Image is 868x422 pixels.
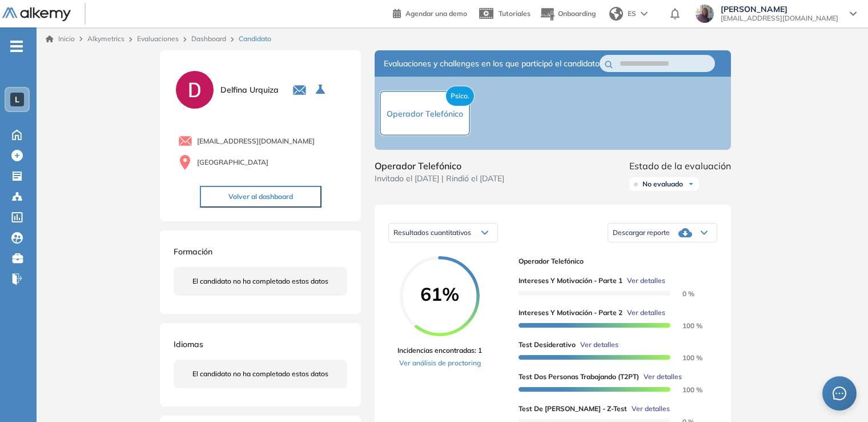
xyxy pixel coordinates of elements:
button: Ver detalles [622,308,665,318]
span: Agendar una demo [405,9,467,18]
span: ES [628,9,636,19]
button: Ver detalles [639,372,682,382]
a: Evaluaciones [137,34,179,43]
span: Operador Telefónico [387,109,463,119]
img: Logo [2,7,71,22]
span: Intereses y Motivación - Parte 2 [519,308,622,318]
span: Resultados cuantitativos [393,228,471,237]
span: Candidato [239,34,271,44]
span: Descargar reporte [613,228,670,237]
span: Incidencias encontradas: 1 [397,345,482,356]
span: 100 % [669,321,702,330]
span: 100 % [669,353,702,362]
button: Onboarding [540,2,596,26]
span: Ver detalles [627,276,665,286]
span: [EMAIL_ADDRESS][DOMAIN_NAME] [721,14,838,23]
a: Inicio [46,34,75,44]
span: Ver detalles [632,404,670,414]
button: Seleccione la evaluación activa [311,79,332,100]
span: L [15,95,19,104]
span: [PERSON_NAME] [721,5,838,14]
span: Evaluaciones y challenges en los que participó el candidato [384,58,600,70]
span: message [833,387,846,400]
span: Tutoriales [499,9,531,18]
a: Ver análisis de proctoring [397,358,482,368]
button: Volver al dashboard [200,186,322,208]
span: Test Dos Personas Trabajando (T2PT) [519,372,639,382]
button: Ver detalles [622,276,665,286]
span: Test Desiderativo [519,340,576,350]
span: El candidato no ha completado estos datos [192,369,328,379]
img: Ícono de flecha [688,181,694,188]
span: Ver detalles [580,340,618,350]
a: Agendar una demo [393,6,467,19]
span: Operador Telefónico [375,159,504,173]
span: Intereses y Motivación - Parte 1 [519,276,622,286]
span: Onboarding [558,9,596,18]
span: 0 % [669,289,694,298]
img: arrow [641,11,648,16]
span: Alkymetrics [87,34,124,43]
img: PROFILE_MENU_LOGO_USER [174,69,216,111]
span: Idiomas [174,339,203,349]
span: Psico. [445,86,475,106]
span: Ver detalles [627,308,665,318]
span: Formación [174,246,212,257]
span: Ver detalles [644,372,682,382]
span: Test de [PERSON_NAME] - Z-Test [519,404,627,414]
span: Estado de la evaluación [629,159,731,173]
span: Invitado el [DATE] | Rindió el [DATE] [375,173,504,185]
span: 100 % [669,385,702,394]
span: [EMAIL_ADDRESS][DOMAIN_NAME] [197,136,315,146]
span: [GEOGRAPHIC_DATA] [197,157,268,168]
button: Ver detalles [627,404,670,414]
i: - [10,45,23,47]
a: Dashboard [191,34,226,43]
button: Ver detalles [576,340,618,350]
span: El candidato no ha completado estos datos [192,276,328,286]
span: Operador Telefónico [519,256,708,266]
img: world [609,7,623,21]
span: 61% [400,285,480,303]
span: No evaluado [642,180,683,189]
span: Delfina Urquiza [220,84,279,96]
